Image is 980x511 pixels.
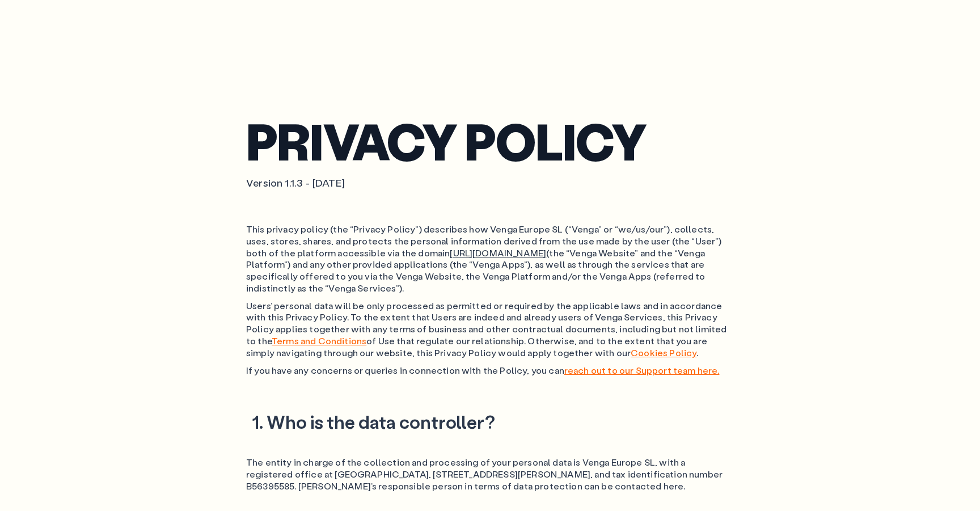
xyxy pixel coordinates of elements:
p: Users’ personal data will be only processed as permitted or required by the applicable laws and i... [246,300,734,359]
p: If you have any concerns or queries in connection with the Policy, you can [246,365,734,377]
a: [URL][DOMAIN_NAME] [450,247,546,259]
h1: Privacy policy [246,119,734,163]
h2: 1. Who is the data controller? [246,410,734,434]
ol: The entity in charge of the collection and processing of your personal data is Venga Europe SL, w... [246,457,734,492]
a: Cookies Policy [631,347,696,358]
p: This privacy policy (the “Privacy Policy”) describes how Venga Europe SL (“Venga” or “we/us/our”)... [246,223,734,294]
a: reach out to our Support team here. [564,364,720,376]
a: Terms and Conditions [272,335,366,347]
p: Version 1.1.3 - [DATE] [246,176,734,189]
